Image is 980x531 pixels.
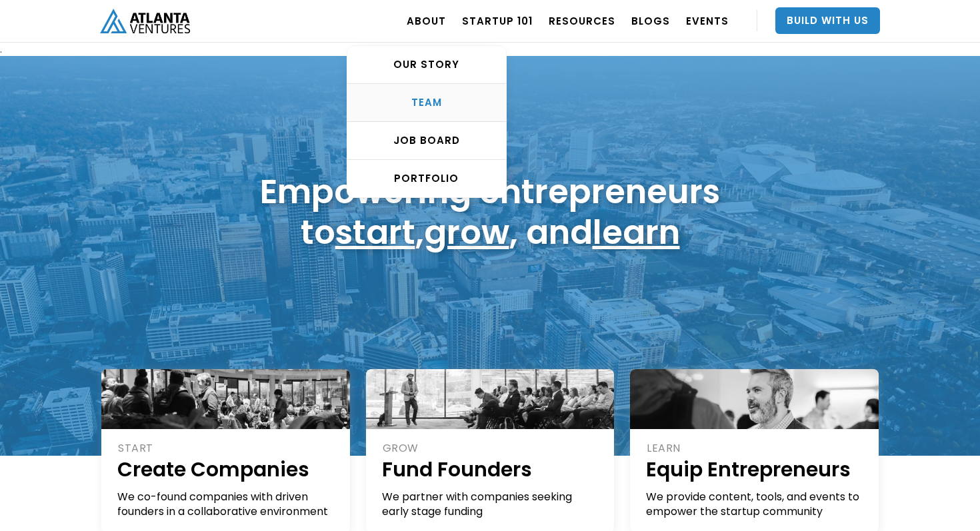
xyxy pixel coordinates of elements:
[347,46,506,84] a: OUR STORY
[383,441,600,456] div: GROW
[631,2,670,39] a: BLOGS
[646,490,864,519] div: We provide content, tools, and events to empower the startup community
[647,441,864,456] div: LEARN
[347,58,506,71] div: OUR STORY
[382,456,600,483] h1: Fund Founders
[347,96,506,109] div: TEAM
[347,134,506,147] div: Job Board
[462,2,533,39] a: Startup 101
[260,171,720,253] h1: Empowering entrepreneurs to , , and
[118,441,335,456] div: START
[347,84,506,122] a: TEAM
[382,490,600,519] div: We partner with companies seeking early stage funding
[646,456,864,483] h1: Equip Entrepreneurs
[117,490,335,519] div: We co-found companies with driven founders in a collaborative environment
[347,122,506,160] a: Job Board
[335,209,415,256] a: start
[424,209,509,256] a: grow
[407,2,446,39] a: ABOUT
[117,456,335,483] h1: Create Companies
[347,160,506,197] a: PORTFOLIO
[593,209,680,256] a: learn
[686,2,729,39] a: EVENTS
[347,172,506,185] div: PORTFOLIO
[775,7,880,34] a: Build With Us
[549,2,615,39] a: RESOURCES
